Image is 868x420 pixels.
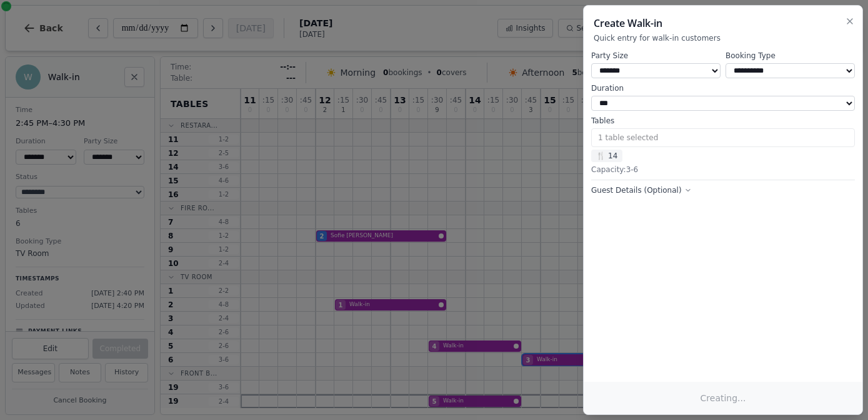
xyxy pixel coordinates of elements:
[591,128,855,147] button: 1 table selected
[584,382,862,414] button: Creating...
[591,83,855,93] label: Duration
[726,51,855,61] label: Booking Type
[591,51,721,61] label: Party Size
[594,33,852,43] p: Quick entry for walk-in customers
[591,185,692,195] button: Guest Details (Optional)
[591,116,855,126] label: Tables
[591,150,622,162] span: 14
[591,165,855,175] div: Capacity: 3 - 6
[594,16,852,31] h2: Create Walk-in
[596,151,606,161] span: 🍴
